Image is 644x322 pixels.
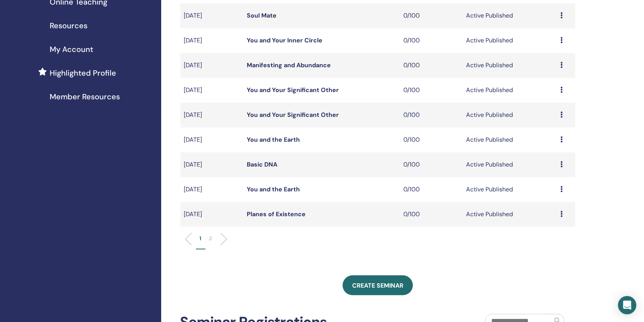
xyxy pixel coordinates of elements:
td: 0/100 [400,177,462,202]
td: 0/100 [400,152,462,177]
td: 0/100 [400,3,462,28]
a: Soul Mate [247,11,277,19]
td: [DATE] [180,3,243,28]
span: Create seminar [352,282,403,290]
td: Active Published [462,128,556,152]
td: Active Published [462,152,556,177]
a: Planes of Existence [247,210,306,218]
span: Highlighted Profile [50,67,116,79]
div: Open Intercom Messenger [618,296,636,314]
a: Manifesting and Abundance [247,61,331,69]
td: [DATE] [180,103,243,128]
a: You and Your Inner Circle [247,36,322,44]
td: Active Published [462,177,556,202]
td: 0/100 [400,103,462,128]
span: My Account [50,44,93,55]
td: 0/100 [400,53,462,78]
a: You and Your Significant Other [247,86,339,94]
a: Basic DNA [247,160,277,168]
td: Active Published [462,78,556,103]
p: 1 [200,235,202,243]
td: Active Published [462,3,556,28]
td: 0/100 [400,78,462,103]
td: [DATE] [180,177,243,202]
span: Member Resources [50,91,120,102]
td: Active Published [462,202,556,227]
a: Create seminar [343,275,413,295]
span: Resources [50,20,87,31]
td: [DATE] [180,28,243,53]
a: You and the Earth [247,185,300,193]
td: [DATE] [180,202,243,227]
td: Active Published [462,53,556,78]
td: 0/100 [400,202,462,227]
td: [DATE] [180,152,243,177]
a: You and the Earth [247,136,300,144]
td: [DATE] [180,53,243,78]
td: Active Published [462,28,556,53]
td: 0/100 [400,128,462,152]
a: You and Your Significant Other [247,111,339,119]
td: [DATE] [180,128,243,152]
td: [DATE] [180,78,243,103]
p: 2 [209,235,212,243]
td: Active Published [462,103,556,128]
td: 0/100 [400,28,462,53]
